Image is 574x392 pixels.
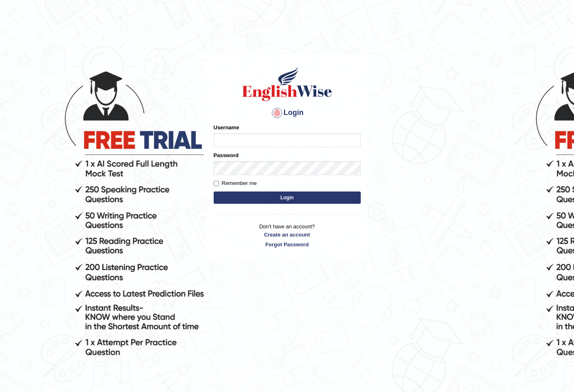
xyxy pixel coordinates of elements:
label: Username [214,124,239,131]
label: Password [214,151,239,159]
h4: Login [214,106,361,119]
a: Forgot Password [214,241,361,248]
p: Don't have an account? [214,223,361,248]
input: Remember me [214,181,219,186]
button: Login [214,191,361,204]
label: Remember me [214,179,257,187]
img: Logo of English Wise sign in for intelligent practice with AI [241,65,334,102]
a: Create an account [214,231,361,239]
